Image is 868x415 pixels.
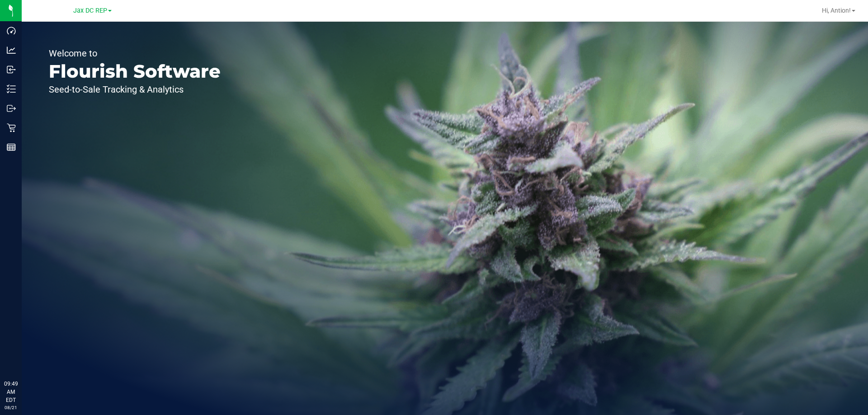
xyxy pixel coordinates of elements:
p: Seed-to-Sale Tracking & Analytics [49,85,221,94]
inline-svg: Outbound [7,104,16,113]
span: Hi, Antion! [822,7,851,14]
p: 08/21 [4,404,18,411]
p: 09:49 AM EDT [4,380,18,404]
inline-svg: Inventory [7,84,16,93]
p: Flourish Software [49,62,221,80]
p: Welcome to [49,49,221,58]
inline-svg: Analytics [7,46,16,55]
inline-svg: Reports [7,143,16,152]
inline-svg: Inbound [7,65,16,74]
inline-svg: Dashboard [7,26,16,35]
span: Jax DC REP [73,7,107,14]
inline-svg: Retail [7,123,16,132]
